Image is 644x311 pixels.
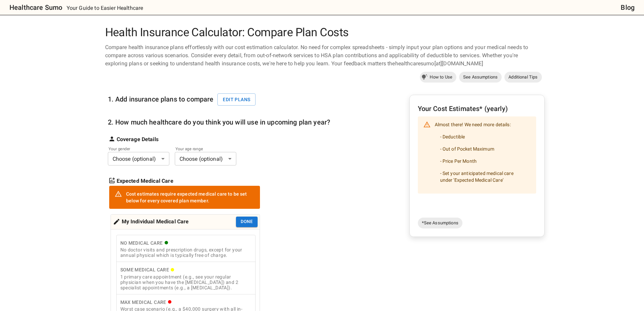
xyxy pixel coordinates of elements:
[175,146,227,152] label: Your age range
[418,218,462,228] a: *See Assumptions
[108,117,331,128] h6: 2. How much healthcare do you think you will use in upcoming plan year?
[4,2,62,13] a: Healthcare Sumo
[435,118,531,192] div: Almost there! We need more details:
[435,143,531,155] li: - Out of Pocket Maximum
[459,74,502,81] span: See Assumptions
[504,74,542,81] span: Additional Tips
[217,93,256,106] button: Edit plans
[420,72,456,83] a: How to Use
[120,266,252,274] div: Some Medical Care
[418,103,536,114] h6: Your Cost Estimates* (yearly)
[109,146,160,152] label: Your gender
[120,247,252,258] div: No doctor visits and prescription drugs, except for your annual physical which is typically free ...
[504,72,542,83] a: Additional Tips
[126,188,255,207] div: Cost estimates require expected medical care to be set below for every covered plan member.
[67,4,143,12] p: Your Guide to Easier Healthcare
[418,220,462,226] span: *See Assumptions
[113,217,189,227] div: My Individual Medical Care
[435,167,531,186] li: - Set your anticipated medical care under 'Expected Medical Care'
[120,274,252,290] div: 1 primary care appointment (e.g., see your regular physician when you have the [MEDICAL_DATA]) an...
[236,217,258,227] button: Done
[426,74,456,81] span: How to Use
[120,239,252,247] div: No Medical Care
[120,298,252,307] div: Max Medical Care
[102,26,542,39] h1: Health Insurance Calculator: Compare Plan Costs
[117,135,159,143] strong: Coverage Details
[117,177,173,185] strong: Expected Medical Care
[621,2,635,13] a: Blog
[9,2,62,13] h6: Healthcare Sumo
[102,43,542,68] div: Compare health insurance plans effortlessly with our cost estimation calculator. No need for comp...
[116,262,256,294] button: Some Medical Care1 primary care appointment (e.g., see your regular physician when you have the [...
[108,93,260,106] h6: 1. Add insurance plans to compare
[435,131,531,143] li: - Deductible
[459,72,502,83] a: See Assumptions
[175,152,236,165] div: Choose (optional)
[435,155,531,167] li: - Price Per Month
[108,152,169,165] div: Choose (optional)
[116,235,256,262] button: No Medical CareNo doctor visits and prescription drugs, except for your annual physical which is ...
